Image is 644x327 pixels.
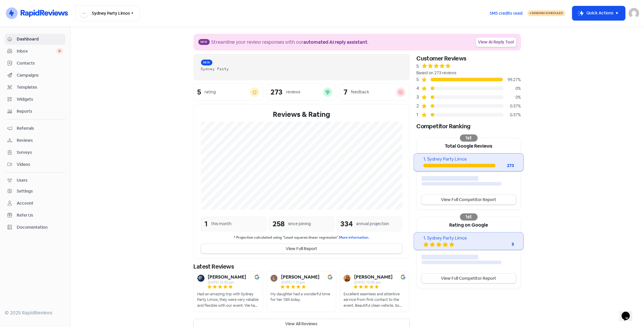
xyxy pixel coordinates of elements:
[460,213,478,220] div: 1st
[460,134,478,141] div: 1st
[340,219,353,229] div: 334
[17,161,63,168] span: Videos
[286,89,300,95] div: reviews
[5,198,65,209] a: Account
[273,219,285,229] div: 258
[5,210,65,221] a: Refer Us
[271,291,332,303] div: My daughter had a wonderful time for her 13th bday.
[503,103,521,109] div: 0.37%
[417,94,421,101] div: 3
[17,36,63,42] span: Dashboard
[197,275,204,282] img: Avatar
[197,291,259,309] div: Had an amazing trip with Sydney Party Limos, they were very reliable and flexible with our event....
[5,106,65,117] a: Reports
[212,221,232,227] div: this month
[17,224,63,230] span: Documentation
[503,85,521,92] div: 0%
[205,219,208,229] div: 1
[281,281,320,284] div: [DATE] 1:13 pm
[194,84,263,101] a: 5rating
[629,8,639,18] img: User
[354,281,393,284] div: [DATE] 12:05 pm
[417,102,421,109] div: 2
[17,48,56,54] span: Inbox
[304,39,368,45] b: automated AI reply assistant
[5,222,65,233] a: Documentation
[5,82,65,93] a: Templates
[198,39,210,45] span: New
[340,84,409,101] a: 7feedback
[201,235,402,240] small: * Projection calculated using "Least squares linear regression".
[17,60,63,66] span: Contacts
[5,135,65,146] a: Reviews
[503,112,521,118] div: 0.37%
[208,275,246,279] b: [PERSON_NAME]
[17,125,63,132] span: Referrals
[351,89,369,95] div: feedback
[423,156,514,163] div: 1. Sydney Party Limos
[201,244,402,254] button: View Full Report
[17,200,33,206] div: Account
[5,123,65,134] a: Referrals
[339,235,369,240] a: More information.
[17,188,33,194] div: Settings
[5,186,65,197] a: Settings
[17,108,63,114] span: Reports
[271,89,283,96] div: 273
[344,89,347,96] div: 7
[5,175,65,186] a: Users
[17,177,28,183] div: Users
[532,11,563,15] span: Sending Scheduled
[417,54,521,63] div: Customer Reviews
[619,304,638,321] iframe: chat widget
[423,235,514,242] div: 1. Sydney Party Limos
[422,195,516,205] a: View Full Competitor Report
[255,275,259,279] img: Image
[344,275,351,282] img: Avatar
[485,10,528,16] a: SMS credits used
[17,212,63,218] span: Refer Us
[5,94,65,105] a: Widgets
[417,217,521,232] div: Rating on Google
[205,89,216,95] div: rating
[208,281,246,284] div: [DATE] 12:55 pm
[5,159,65,170] a: Videos
[356,221,389,227] div: annual projection
[528,10,565,17] a: Sending Scheduled
[197,89,201,96] div: 5
[503,94,521,100] div: 0%
[17,72,63,78] span: Campaigns
[5,147,65,158] a: Surveys
[75,5,140,21] button: Sydney Party Limos
[503,77,521,83] div: 99.27%
[17,149,63,156] span: Surveys
[201,66,402,72] div: Sydney Party
[194,262,410,271] div: Latest Reviews
[344,291,405,309] div: Excellent seamless and attentive service from first contact to the event. Beautiful clean vehicle...
[267,84,336,101] a: 273reviews
[476,37,516,47] a: View AI Reply Tool
[271,275,278,282] img: Avatar
[212,39,369,46] div: Streamline your review responses with our .
[354,275,393,279] b: [PERSON_NAME]
[5,58,65,69] a: Contacts
[5,34,65,45] a: Dashboard
[417,70,521,76] div: Based on 273 reviews
[401,275,405,279] img: Image
[491,241,514,247] div: 5
[328,275,332,279] img: Image
[5,309,65,316] div: © 2025 RapidReviews
[17,96,63,102] span: Widgets
[17,137,63,144] span: Reviews
[417,76,421,83] div: 5
[281,275,320,279] b: [PERSON_NAME]
[417,111,421,118] div: 1
[56,48,63,54] span: 0
[490,10,523,16] span: SMS credits used
[201,60,212,65] span: New
[201,109,402,120] div: Reviews & Rating
[17,84,63,90] span: Templates
[417,85,421,92] div: 4
[422,274,516,283] a: View Full Competitor Report
[417,138,521,153] div: Total Google Reviews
